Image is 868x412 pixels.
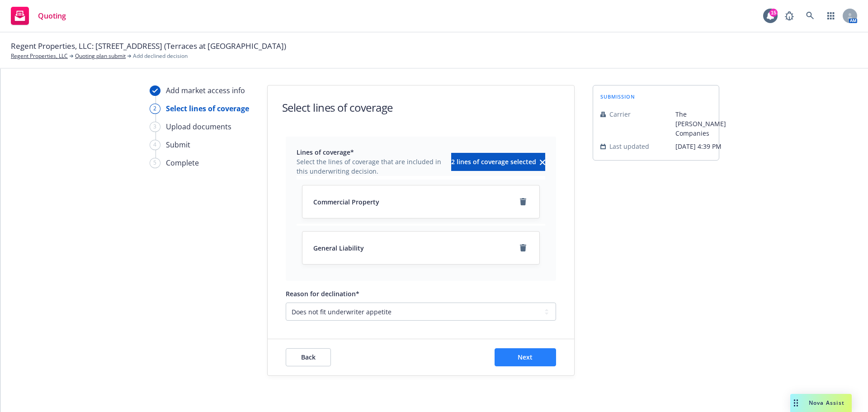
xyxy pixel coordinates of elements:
[790,394,802,412] div: Drag to move
[495,348,556,366] button: Next
[166,157,199,168] div: Complete
[822,7,840,25] a: Switch app
[809,399,844,407] span: Nova Assist
[166,85,245,96] div: Add market access info
[166,121,231,132] div: Upload documents
[313,243,364,253] span: General Liability
[133,52,188,60] span: Add declined decision
[801,7,819,25] a: Search
[609,142,649,151] span: Last updated
[451,153,545,171] button: 2 lines of coverage selectedclear selection
[150,140,160,150] div: 4
[166,103,249,114] div: Select lines of coverage
[609,109,631,119] span: Carrier
[11,40,286,52] span: Regent Properties, LLC: [STREET_ADDRESS] (Terraces at [GEOGRAPHIC_DATA])
[166,139,190,150] div: Submit
[301,353,316,361] span: Back
[150,104,160,114] div: 2
[518,242,528,253] a: remove
[150,158,160,168] div: 5
[38,12,66,19] span: Quoting
[769,9,778,17] div: 15
[286,289,359,298] span: Reason for declination*
[11,52,68,60] a: Regent Properties, LLC
[282,100,393,115] h1: Select lines of coverage
[790,394,852,412] button: Nova Assist
[451,157,536,166] span: 2 lines of coverage selected
[675,109,726,138] span: The [PERSON_NAME] Companies
[297,147,446,157] span: Lines of coverage*
[540,160,545,165] svg: clear selection
[150,122,160,132] div: 3
[780,7,798,25] a: Report a Bug
[675,142,726,151] span: [DATE] 4:39 PM
[313,197,379,207] span: Commercial Property
[75,52,126,60] a: Quoting plan submit
[600,93,635,100] span: submission
[7,3,70,28] a: Quoting
[286,348,331,366] button: Back
[518,353,533,361] span: Next
[518,196,528,207] a: remove
[297,157,446,176] span: Select the lines of coverage that are included in this underwriting decision.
